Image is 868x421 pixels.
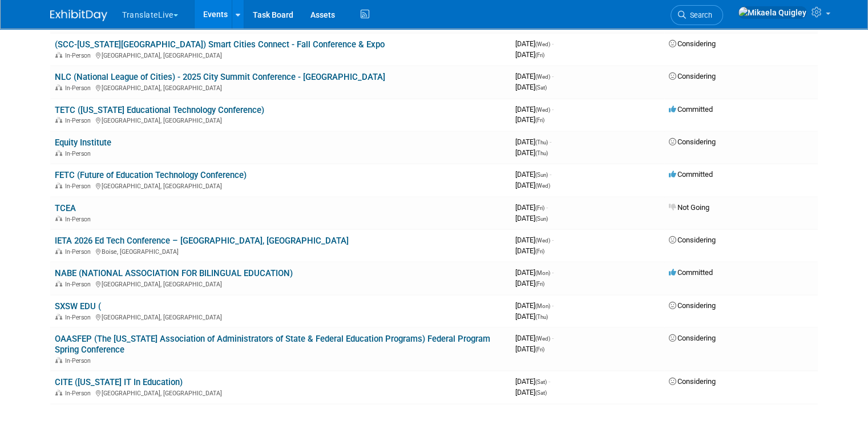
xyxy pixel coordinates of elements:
[552,105,554,114] span: -
[65,390,94,397] span: In-Person
[535,216,548,222] span: (Sun)
[535,139,548,145] span: (Thu)
[535,335,550,342] span: (Wed)
[669,203,709,212] span: Not Going
[515,181,550,189] span: [DATE]
[55,312,506,321] div: [GEOGRAPHIC_DATA], [GEOGRAPHIC_DATA]
[535,205,544,211] span: (Fri)
[55,150,62,156] img: In-Person Event
[535,390,547,396] span: (Sat)
[552,334,554,342] span: -
[535,74,550,80] span: (Wed)
[535,107,550,113] span: (Wed)
[515,214,548,222] span: [DATE]
[55,334,490,355] a: OAASFEP (The [US_STATE] Association of Administrators of State & Federal Education Programs) Fede...
[535,379,547,385] span: (Sat)
[515,279,544,288] span: [DATE]
[552,301,554,310] span: -
[535,248,544,254] span: (Fri)
[535,303,550,309] span: (Mon)
[669,377,716,386] span: Considering
[55,390,62,395] img: In-Person Event
[515,83,547,91] span: [DATE]
[55,268,293,278] a: NABE (NATIONAL ASSOCIATION FOR BILINGUAL EDUCATION)
[546,203,548,212] span: -
[55,279,506,288] div: [GEOGRAPHIC_DATA], [GEOGRAPHIC_DATA]
[515,268,554,277] span: [DATE]
[550,137,551,146] span: -
[535,346,544,353] span: (Fri)
[50,10,107,21] img: ExhibitDay
[55,216,62,221] img: In-Person Event
[669,236,716,244] span: Considering
[669,39,716,48] span: Considering
[535,237,550,244] span: (Wed)
[65,281,94,288] span: In-Person
[548,377,550,386] span: -
[535,314,548,320] span: (Thu)
[65,216,94,223] span: In-Person
[55,377,183,387] a: CITE ([US_STATE] IT In Education)
[55,281,62,286] img: In-Person Event
[671,5,723,25] a: Search
[65,314,94,321] span: In-Person
[515,170,551,179] span: [DATE]
[515,50,544,59] span: [DATE]
[535,183,550,189] span: (Wed)
[535,52,544,58] span: (Fri)
[515,105,554,114] span: [DATE]
[55,181,506,190] div: [GEOGRAPHIC_DATA], [GEOGRAPHIC_DATA]
[515,377,550,386] span: [DATE]
[55,236,349,246] a: IETA 2026 Ed Tech Conference – [GEOGRAPHIC_DATA], [GEOGRAPHIC_DATA]
[55,84,62,90] img: In-Person Event
[515,301,554,310] span: [DATE]
[515,148,548,157] span: [DATE]
[55,72,385,82] a: NLC (National League of Cities) - 2025 City Summit Conference - [GEOGRAPHIC_DATA]
[515,236,554,244] span: [DATE]
[515,312,548,321] span: [DATE]
[515,388,547,396] span: [DATE]
[552,268,554,277] span: -
[515,203,548,212] span: [DATE]
[55,83,506,92] div: [GEOGRAPHIC_DATA], [GEOGRAPHIC_DATA]
[686,11,712,19] span: Search
[55,105,264,115] a: TETC ([US_STATE] Educational Technology Conference)
[535,150,548,156] span: (Thu)
[669,137,716,146] span: Considering
[669,334,716,342] span: Considering
[552,72,554,80] span: -
[55,203,76,213] a: TCEA
[65,357,94,365] span: In-Person
[55,137,111,148] a: Equity Institute
[738,6,807,19] img: Mikaela Quigley
[515,246,544,255] span: [DATE]
[55,388,506,397] div: [GEOGRAPHIC_DATA], [GEOGRAPHIC_DATA]
[535,270,550,276] span: (Mon)
[65,84,94,92] span: In-Person
[552,236,554,244] span: -
[535,172,548,178] span: (Sun)
[669,105,713,114] span: Committed
[65,248,94,256] span: In-Person
[55,248,62,254] img: In-Person Event
[535,117,544,123] span: (Fri)
[65,183,94,190] span: In-Person
[515,137,551,146] span: [DATE]
[550,170,551,179] span: -
[55,50,506,59] div: [GEOGRAPHIC_DATA], [GEOGRAPHIC_DATA]
[535,84,547,91] span: (Sat)
[65,150,94,157] span: In-Person
[515,345,544,353] span: [DATE]
[669,72,716,80] span: Considering
[55,314,62,319] img: In-Person Event
[669,170,713,179] span: Committed
[55,115,506,124] div: [GEOGRAPHIC_DATA], [GEOGRAPHIC_DATA]
[65,52,94,59] span: In-Person
[55,170,247,180] a: FETC (Future of Education Technology Conference)
[55,183,62,188] img: In-Person Event
[55,117,62,123] img: In-Person Event
[55,246,506,256] div: Boise, [GEOGRAPHIC_DATA]
[55,39,385,50] a: (SCC-[US_STATE][GEOGRAPHIC_DATA]) Smart Cities Connect - Fall Conference & Expo
[515,39,554,48] span: [DATE]
[55,357,62,363] img: In-Person Event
